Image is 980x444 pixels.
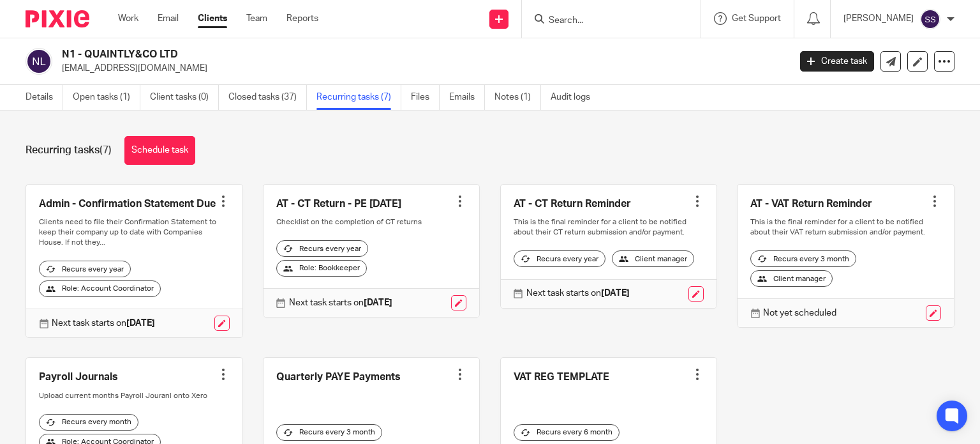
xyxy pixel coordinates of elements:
[551,85,600,110] a: Audit logs
[276,260,367,277] div: Role: Bookkeeper
[750,250,856,267] div: Recurs every 3 month
[526,287,630,300] p: Next task starts on
[494,85,541,110] a: Notes (1)
[276,424,382,441] div: Recurs every 3 month
[601,289,630,298] strong: [DATE]
[26,48,52,75] img: svg%3E
[100,145,112,155] span: (7)
[73,85,140,110] a: Open tasks (1)
[39,414,138,431] div: Recurs every month
[26,85,63,110] a: Details
[800,51,874,72] a: Create task
[62,62,781,75] p: [EMAIL_ADDRESS][DOMAIN_NAME]
[62,48,637,61] h2: N1 - QUAINTLY&CO LTD
[750,270,833,287] div: Client manager
[612,250,694,267] div: Client manager
[124,136,195,165] a: Schedule task
[920,9,940,29] img: svg%3E
[316,85,401,110] a: Recurring tasks (7)
[411,85,440,110] a: Files
[26,10,89,27] img: Pixie
[289,296,392,309] p: Next task starts on
[158,12,179,25] a: Email
[286,12,318,25] a: Reports
[514,424,620,441] div: Recurs every 6 month
[276,240,368,257] div: Recurs every year
[364,298,392,307] strong: [DATE]
[732,14,781,23] span: Get Support
[514,250,605,267] div: Recurs every year
[843,12,914,25] p: [PERSON_NAME]
[198,12,227,25] a: Clients
[763,307,836,319] p: Not yet scheduled
[118,12,138,25] a: Work
[52,317,155,330] p: Next task starts on
[449,85,485,110] a: Emails
[39,280,161,297] div: Role: Account Coordinator
[547,15,662,27] input: Search
[126,319,155,328] strong: [DATE]
[150,85,219,110] a: Client tasks (0)
[228,85,307,110] a: Closed tasks (37)
[246,12,267,25] a: Team
[26,144,112,157] h1: Recurring tasks
[39,261,131,277] div: Recurs every year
